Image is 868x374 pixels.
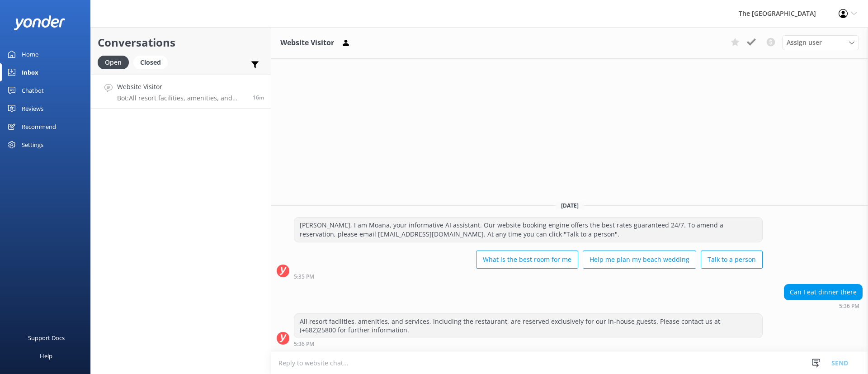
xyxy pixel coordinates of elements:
[280,37,334,49] h3: Website Visitor
[784,284,862,300] div: Can I eat dinner there
[133,56,168,69] div: Closed
[98,34,264,51] h2: Conversations
[839,303,859,309] strong: 5:36 PM
[294,218,762,241] div: [PERSON_NAME], I am Moana, your informative AI assistant. Our website booking engine offers the b...
[476,251,578,269] button: What is the best room for me
[117,82,246,92] h4: Website Visitor
[98,57,133,67] a: Open
[294,341,763,347] div: Oct 11 2025 05:36pm (UTC -10:00) Pacific/Honolulu
[40,347,52,365] div: Help
[253,94,264,101] span: Oct 11 2025 05:36pm (UTC -10:00) Pacific/Honolulu
[556,202,584,209] span: [DATE]
[133,57,172,67] a: Closed
[98,56,129,69] div: Open
[294,341,314,347] strong: 5:36 PM
[14,15,66,30] img: yonder-white-logo.png
[22,136,43,154] div: Settings
[28,329,65,347] div: Support Docs
[117,94,246,102] p: Bot: All resort facilities, amenities, and services, including the restaurant, are reserved exclu...
[91,75,271,109] a: Website VisitorBot:All resort facilities, amenities, and services, including the restaurant, are ...
[583,251,696,269] button: Help me plan my beach wedding
[784,303,863,309] div: Oct 11 2025 05:36pm (UTC -10:00) Pacific/Honolulu
[294,314,762,338] div: All resort facilities, amenities, and services, including the restaurant, are reserved exclusivel...
[782,35,859,50] div: Assign User
[294,273,763,279] div: Oct 11 2025 05:35pm (UTC -10:00) Pacific/Honolulu
[22,45,38,63] div: Home
[22,63,38,81] div: Inbox
[22,81,44,99] div: Chatbot
[22,118,56,136] div: Recommend
[294,274,314,279] strong: 5:35 PM
[787,38,822,47] span: Assign user
[701,251,763,269] button: Talk to a person
[22,99,43,118] div: Reviews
